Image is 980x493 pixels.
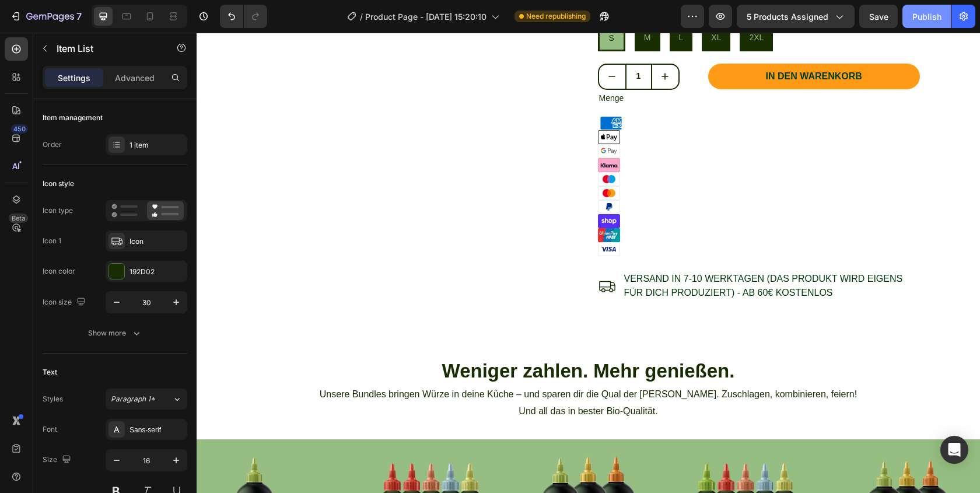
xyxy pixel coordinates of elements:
p: Unsere Bundles bringen Würze in deine Küche – und sparen dir die Qual der [PERSON_NAME]. Zuschlag... [1,354,782,370]
span: / [360,11,363,23]
button: Paragraph 1* [106,389,187,410]
p: Item List [57,41,156,55]
p: Versand in 7-10 Werktagen (Das produkt wird eigens für dich produziert) - ab 60€ kostenlos [428,239,722,267]
span: Product Page - [DATE] 15:20:10 [365,11,487,23]
div: 450 [11,124,28,134]
button: Show more [43,323,187,344]
span: Save [869,12,888,22]
div: Rich Text Editor. Editing area: main [426,237,723,269]
div: Beta [9,214,28,223]
button: 7 [5,5,87,28]
div: Sans-serif [129,425,184,435]
div: Size [43,452,73,468]
p: Advanced [115,72,155,84]
div: Open Intercom Messenger [940,436,968,464]
p: Menge [402,58,722,73]
div: Show more [88,327,142,339]
div: Icon type [43,205,73,216]
iframe: Design area [197,33,980,493]
strong: Weniger zahlen. Mehr genießen. [246,327,538,349]
div: 1 item [129,140,184,151]
button: 5 products assigned [737,5,855,28]
div: In Den Warenkorb [569,38,665,50]
div: 192D02 [129,267,184,277]
div: Font [43,424,57,435]
p: Settings [58,72,90,84]
div: Icon 1 [43,236,61,246]
span: Paragraph 1* [111,394,155,404]
div: Undo/Redo [220,5,267,28]
span: 5 products assigned [747,11,828,23]
div: Icon [129,236,184,247]
div: Icon color [43,266,75,277]
p: 7 [76,9,82,23]
p: Und all das in bester Bio-Qualität. [1,370,782,387]
span: Need republishing [526,11,586,22]
div: Icon style [43,179,74,189]
div: Publish [912,11,942,23]
div: Order [43,139,62,150]
div: Item management [43,113,103,123]
div: Text [43,367,57,377]
button: Publish [902,5,951,28]
div: Styles [43,394,63,404]
div: Icon size [43,295,88,310]
button: Save [859,5,898,28]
